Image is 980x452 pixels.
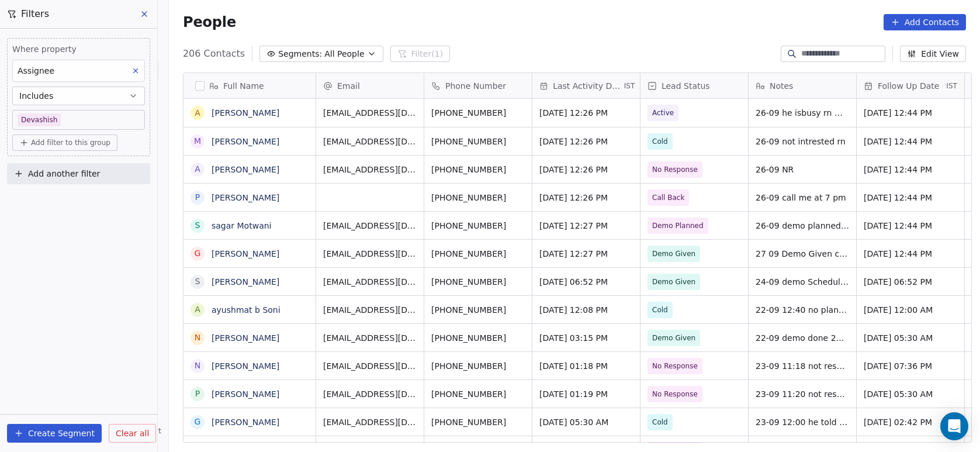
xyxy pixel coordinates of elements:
span: [DATE] 05:30 AM [539,416,633,428]
div: A [195,163,200,175]
span: No Response [652,360,698,372]
div: Notes [749,73,856,98]
span: [EMAIL_ADDRESS][DOMAIN_NAME] [323,304,417,316]
span: [DATE] 06:52 PM [539,276,633,288]
a: [PERSON_NAME] [212,418,279,427]
span: 206 Contacts [183,47,245,61]
span: Last Activity Date [553,80,622,92]
span: [DATE] 12:27 PM [539,248,633,260]
span: [DATE] 12:26 PM [539,136,633,147]
span: [DATE] 05:30 AM [864,388,957,400]
span: [EMAIL_ADDRESS][DOMAIN_NAME] [323,164,417,175]
span: Full Name [223,80,264,92]
div: m [194,135,201,147]
a: [PERSON_NAME] [212,333,279,343]
span: Help & Support [108,426,161,436]
span: [DATE] 12:26 PM [539,192,633,203]
span: [EMAIL_ADDRESS][DOMAIN_NAME] [323,360,417,372]
div: a [195,303,200,316]
span: [DATE] 01:18 PM [539,360,633,372]
span: 22-09 demo done 22-9 12:54 customer will open Chinese restaurant after chatt puja, customer wants... [756,332,849,344]
div: grid [183,99,316,443]
span: [PHONE_NUMBER] [431,164,525,175]
span: Cold [652,136,668,147]
span: [DATE] 02:42 PM [864,416,957,428]
span: No Response [652,164,698,175]
span: Active [652,107,674,119]
span: [DATE] 12:08 PM [539,304,633,316]
span: Follow Up Date [878,80,939,92]
span: [DATE] 12:44 PM [864,220,957,232]
div: S [195,275,200,288]
span: [DATE] 12:44 PM [864,164,957,175]
div: A [195,107,200,119]
span: [PHONE_NUMBER] [431,107,525,119]
span: IST [946,81,957,91]
span: [DATE] 12:00 AM [864,304,957,316]
span: [EMAIL_ADDRESS][DOMAIN_NAME] [323,136,417,147]
span: People [183,13,236,31]
span: 23-09 11:20 not responding 22-09 13:13 customer not responding, 11-06 13:20 dial number is forwarded [756,388,849,400]
span: Cold [652,304,668,316]
span: [DATE] 12:44 PM [864,192,957,203]
div: s [195,219,200,232]
span: Demo Planned [652,220,704,232]
div: P [195,388,200,400]
a: [PERSON_NAME] [212,193,279,202]
span: [DATE] 01:19 PM [539,388,633,400]
span: [DATE] 12:26 PM [539,107,633,119]
button: Edit View [900,46,966,62]
a: [PERSON_NAME] [212,137,279,146]
div: Full Name [183,73,316,98]
div: G [195,416,201,428]
span: Demo Given [652,248,695,260]
span: [EMAIL_ADDRESS][DOMAIN_NAME] [323,220,417,232]
span: All People [324,48,364,60]
span: 24-09 demo Scheduled [DATE] at 6 Pm [756,276,849,288]
span: [PHONE_NUMBER] [431,304,525,316]
span: [EMAIL_ADDRESS][DOMAIN_NAME] [323,416,417,428]
span: [EMAIL_ADDRESS][DOMAIN_NAME] [323,248,417,260]
span: Segments: [278,48,322,60]
span: [PHONE_NUMBER] [431,416,525,428]
span: [DATE] 03:15 PM [539,332,633,344]
span: [PHONE_NUMBER] [431,360,525,372]
span: 26-09 call me at 7 pm [756,192,849,203]
div: p [195,191,200,203]
span: 26-09 demo planned for [PERSON_NAME] [756,220,849,232]
span: [DATE] 07:36 PM [864,360,957,372]
a: [PERSON_NAME] [212,108,279,118]
a: ayushmat b Soni [212,305,281,315]
span: 23-09 12:00 he told will tell in a month 22-09 13:49 not answering calls [756,416,849,428]
span: 27 09 Demo Given client has asked for quote have shared the same with full accessories @ 1.70 inc... [756,248,849,260]
span: [DATE] 06:52 PM [864,276,957,288]
span: [DATE] 12:26 PM [539,164,633,175]
span: Call Back [652,192,684,203]
span: 26-09 NR [756,164,849,175]
span: Notes [770,80,793,92]
a: [PERSON_NAME] [212,165,279,174]
a: [PERSON_NAME] [212,277,279,287]
span: 26-09 he isbusy rn will connect [DATE] [756,107,849,119]
span: [DATE] 12:44 PM [864,107,957,119]
a: Help & Support [96,426,161,436]
span: [DATE] 05:30 AM [864,332,957,344]
span: 23-09 11:18 not responding 22-09 13:10 customer not responding [756,360,849,372]
span: Demo Given [652,332,695,344]
span: [PHONE_NUMBER] [431,136,525,147]
span: [DATE] 12:44 PM [864,136,957,147]
div: N [195,360,200,372]
span: Demo Given [652,276,695,288]
button: Add Contacts [884,14,966,30]
span: [DATE] 12:44 PM [864,248,957,260]
a: [PERSON_NAME] [212,361,279,371]
div: N [195,332,200,344]
span: [PHONE_NUMBER] [431,332,525,344]
div: Follow Up DateIST [857,73,964,98]
span: [DATE] 12:27 PM [539,220,633,232]
span: [EMAIL_ADDRESS][DOMAIN_NAME] [323,388,417,400]
span: Lead Status [662,80,710,92]
span: [PHONE_NUMBER] [431,388,525,400]
span: IST [624,81,635,91]
span: [PHONE_NUMBER] [431,220,525,232]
